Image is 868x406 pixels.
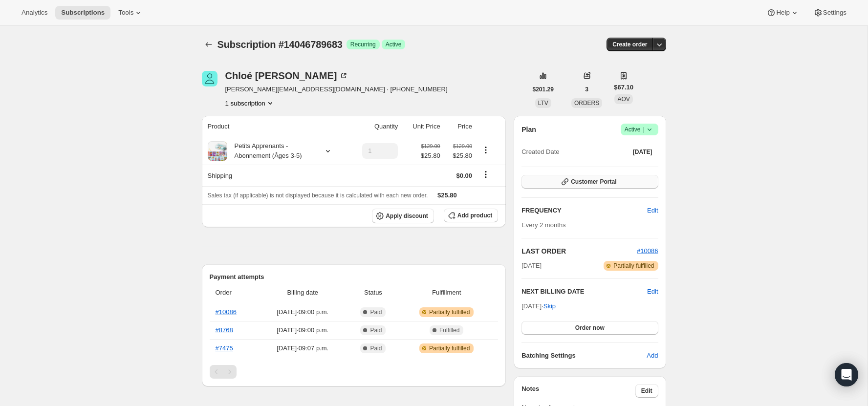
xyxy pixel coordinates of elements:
span: Chloé Dagenais [202,71,217,86]
button: #10086 [637,246,658,256]
span: Tools [118,9,133,17]
span: Active [386,41,402,48]
a: #10086 [216,308,237,316]
th: Quantity [348,116,401,137]
button: Product actions [478,145,494,155]
span: LTV [538,100,548,107]
button: Order now [521,321,658,335]
span: Status [351,288,395,298]
span: [DATE] · [521,302,556,310]
span: Add product [457,212,492,219]
span: [PERSON_NAME][EMAIL_ADDRESS][DOMAIN_NAME] · [PHONE_NUMBER] [225,85,448,94]
span: Customer Portal [571,178,616,186]
button: $201.29 [527,83,560,96]
span: Settings [823,9,846,17]
h3: Notes [521,384,635,398]
span: $67.10 [614,83,633,92]
span: Subscriptions [61,9,105,17]
span: [DATE] [521,261,542,271]
span: Every 2 months [521,221,565,229]
span: Create order [612,41,647,48]
span: AOV [617,96,629,103]
span: Billing date [260,288,346,298]
button: [DATE] [627,145,658,159]
h6: Batching Settings [521,351,647,361]
span: Partially fulfilled [429,344,470,352]
button: Tools [112,6,149,20]
span: Partially fulfilled [613,262,654,270]
span: Active [625,125,654,134]
span: 3 [585,85,588,93]
button: Subscriptions [202,38,216,51]
span: [DATE] · 09:07 p.m. [260,343,346,353]
small: $129.00 [453,143,472,149]
button: Add [641,348,664,363]
span: Paid [370,344,382,352]
span: [DATE] · 09:00 p.m. [260,325,346,335]
span: $25.80 [437,192,457,199]
button: Analytics [16,6,53,20]
span: Analytics [22,9,47,17]
span: Edit [647,206,658,215]
button: Edit [647,287,658,297]
a: #7475 [216,344,233,352]
img: product img [208,141,227,161]
nav: Pagination [210,365,499,379]
span: Edit [641,387,652,395]
button: Settings [807,6,852,20]
th: Product [202,116,349,137]
span: $25.80 [446,151,472,161]
span: ORDERS [574,100,599,107]
small: $129.00 [421,143,440,149]
button: Skip [538,299,562,314]
span: Order now [575,324,605,332]
button: Product actions [225,98,275,108]
th: Price [443,116,475,137]
button: Apply discount [372,209,434,223]
span: $25.80 [421,151,440,161]
span: $0.00 [456,172,472,179]
a: #8768 [216,326,233,334]
span: Created Date [521,147,559,157]
button: Create order [607,38,653,51]
h2: Plan [521,125,536,134]
span: Recurring [350,41,376,48]
h2: LAST ORDER [521,246,637,256]
button: 3 [579,83,594,96]
span: Paid [370,308,382,316]
th: Order [210,282,257,303]
span: Sales tax (if applicable) is not displayed because it is calculated with each new order. [208,192,428,199]
span: Skip [543,301,556,311]
span: Partially fulfilled [429,308,470,316]
th: Shipping [202,165,349,186]
button: Help [760,6,805,20]
button: Add product [444,209,498,222]
h2: Payment attempts [210,272,499,282]
h2: FREQUENCY [521,206,647,215]
span: Paid [370,326,382,334]
div: Chloé [PERSON_NAME] [225,71,349,81]
span: Fulfilled [439,326,459,334]
span: Apply discount [386,212,428,220]
button: Edit [641,203,664,218]
span: | [643,126,644,133]
button: Customer Portal [521,175,658,189]
th: Unit Price [401,116,443,137]
div: Open Intercom Messenger [835,363,858,386]
button: Shipping actions [478,169,494,180]
span: Fulfillment [401,288,492,298]
span: Add [647,351,658,361]
span: [DATE] · 09:00 p.m. [260,307,346,317]
span: $201.29 [533,85,554,93]
span: Help [776,9,789,17]
a: #10086 [637,247,658,255]
button: Subscriptions [55,6,110,20]
h2: NEXT BILLING DATE [521,287,647,297]
span: [DATE] [633,148,652,156]
span: Subscription #14046789683 [217,39,343,50]
button: Edit [635,384,658,398]
div: Petits Apprenants - Abonnement (Âges 3-5) [227,141,315,161]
